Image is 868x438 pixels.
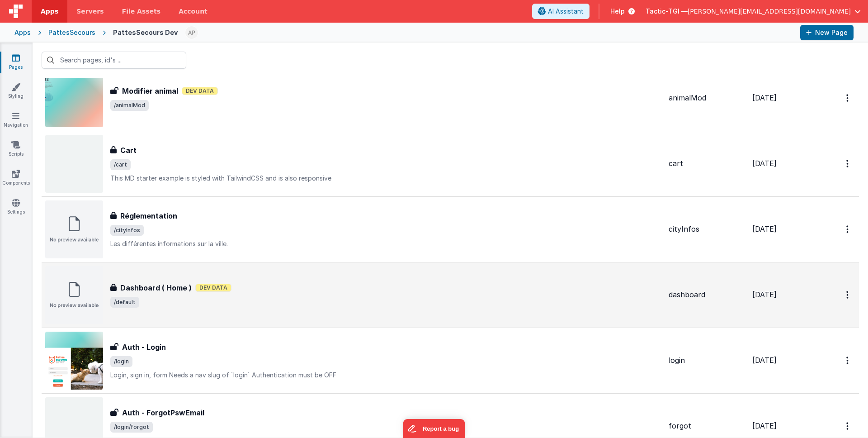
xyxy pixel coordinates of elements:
[48,28,95,37] div: PattesSecours
[841,220,855,238] button: Options
[669,421,745,431] div: forgot
[42,52,186,69] input: Search pages, id's ...
[122,407,204,418] h3: Auth - ForgotPswEmail
[110,225,144,236] span: /cityInfos
[800,25,854,40] button: New Page
[610,7,625,16] span: Help
[752,290,777,299] span: [DATE]
[688,7,851,16] span: [PERSON_NAME][EMAIL_ADDRESS][DOMAIN_NAME]
[185,26,198,39] img: c78abd8586fb0502950fd3f28e86ae42
[752,159,777,168] span: [DATE]
[122,342,166,352] h3: Auth - Login
[110,174,661,183] p: This MD starter example is styled with TailwindCSS and is also responsive
[110,356,132,367] span: /login
[646,7,861,16] button: Tactic-TGI — [PERSON_NAME][EMAIL_ADDRESS][DOMAIN_NAME]
[841,89,855,107] button: Options
[841,351,855,370] button: Options
[752,93,777,102] span: [DATE]
[841,286,855,304] button: Options
[41,7,58,16] span: Apps
[182,87,218,95] span: Dev Data
[122,7,161,16] span: File Assets
[532,4,590,19] button: AI Assistant
[110,239,661,248] p: Les différentes informations sur la ville.
[120,210,177,221] h3: Réglementation
[646,7,688,16] span: Tactic-TGI —
[403,419,465,438] iframe: Marker.io feedback button
[122,86,178,96] h3: Modifier animal
[110,422,153,433] span: /login/forgot
[841,154,855,173] button: Options
[669,355,745,366] div: login
[110,100,149,111] span: /animalMod
[76,7,104,16] span: Servers
[195,284,231,292] span: Dev Data
[120,282,192,293] h3: Dashboard ( Home )
[113,28,178,37] div: PattesSecours Dev
[120,145,137,156] h3: Cart
[752,224,777,233] span: [DATE]
[669,224,745,234] div: cityInfos
[752,421,777,430] span: [DATE]
[548,7,584,16] span: AI Assistant
[110,297,139,308] span: /default
[841,417,855,435] button: Options
[752,356,777,365] span: [DATE]
[110,159,131,170] span: /cart
[110,371,661,380] p: Login, sign in, form Needs a nav slug of `login` Authentication must be OFF
[669,93,745,103] div: animalMod
[669,158,745,169] div: cart
[14,28,31,37] div: Apps
[669,290,745,300] div: dashboard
